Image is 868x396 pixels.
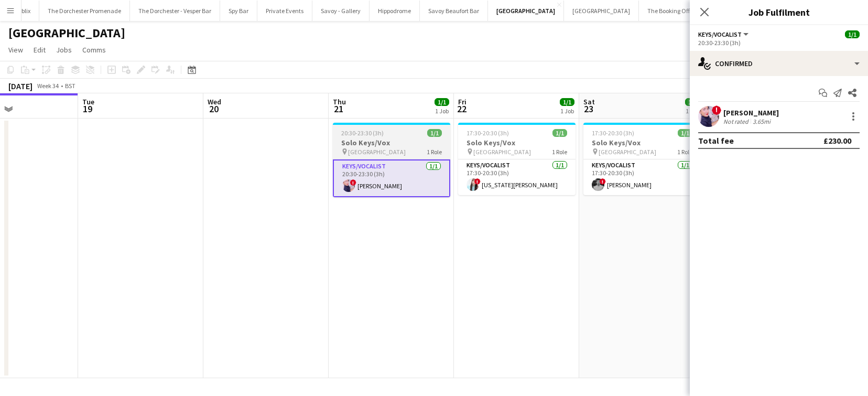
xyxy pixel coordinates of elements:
div: 20:30-23:30 (3h) [698,39,860,47]
span: Jobs [56,45,72,55]
span: 1/1 [845,30,860,38]
a: Comms [78,43,110,57]
h3: Job Fulfilment [690,5,868,19]
h3: Solo Keys/Vox [333,138,450,147]
span: Thu [333,97,346,106]
span: 23 [582,103,595,115]
div: 3.65mi [751,117,773,125]
button: [GEOGRAPHIC_DATA] [488,1,564,21]
span: Fri [458,97,466,106]
div: Not rated [723,117,751,125]
button: The Booking Office 1869 [639,1,720,21]
app-job-card: 17:30-20:30 (3h)1/1Solo Keys/Vox [GEOGRAPHIC_DATA]1 RoleKeys/Vocalist1/117:30-20:30 (3h)![PERSON_... [583,123,701,195]
div: Total fee [698,135,734,146]
span: Edit [34,45,46,55]
app-card-role: Keys/Vocalist1/120:30-23:30 (3h)![PERSON_NAME] [333,159,450,197]
button: Savoy Beaufort Bar [420,1,488,21]
span: 17:30-20:30 (3h) [592,129,634,137]
h3: Solo Keys/Vox [583,138,701,147]
span: Comms [82,45,106,55]
span: 20 [206,103,221,115]
app-job-card: 17:30-20:30 (3h)1/1Solo Keys/Vox [GEOGRAPHIC_DATA]1 RoleKeys/Vocalist1/117:30-20:30 (3h)![US_STAT... [458,123,576,195]
app-card-role: Keys/Vocalist1/117:30-20:30 (3h)![PERSON_NAME] [583,159,701,195]
div: 1 Job [435,107,449,115]
span: 1/1 [435,98,449,106]
span: Tue [82,97,94,106]
button: [GEOGRAPHIC_DATA] [564,1,639,21]
button: Keys/Vocalist [698,30,750,38]
h1: [GEOGRAPHIC_DATA] [8,25,125,41]
app-card-role: Keys/Vocalist1/117:30-20:30 (3h)![US_STATE][PERSON_NAME] [458,159,576,195]
span: Week 34 [35,82,61,90]
span: Keys/Vocalist [698,30,742,38]
span: 1/1 [560,98,574,106]
span: 19 [81,103,94,115]
span: 20:30-23:30 (3h) [341,129,384,137]
span: ! [350,179,356,186]
div: BST [65,82,75,90]
div: 1 Job [560,107,574,115]
span: [GEOGRAPHIC_DATA] [348,148,406,156]
span: 1 Role [552,148,567,156]
button: The Dorchester - Vesper Bar [130,1,220,21]
span: Wed [208,97,221,106]
button: Private Events [257,1,312,21]
span: [GEOGRAPHIC_DATA] [473,148,531,156]
div: Confirmed [690,51,868,76]
span: ! [600,178,606,185]
button: The Dorchester Promenade [39,1,130,21]
span: 1/1 [427,129,442,137]
span: 21 [331,103,346,115]
button: Spy Bar [220,1,257,21]
span: View [8,45,23,55]
span: 1 Role [427,148,442,156]
span: ! [712,105,721,115]
div: 1 Job [686,107,699,115]
span: 1/1 [685,98,700,106]
h3: Solo Keys/Vox [458,138,576,147]
a: Edit [29,43,50,57]
button: Oblix [8,1,39,21]
div: [DATE] [8,81,32,91]
span: [GEOGRAPHIC_DATA] [599,148,656,156]
span: 1/1 [678,129,692,137]
span: ! [474,178,481,185]
a: View [4,43,27,57]
span: 22 [457,103,466,115]
a: Jobs [52,43,76,57]
div: [PERSON_NAME] [723,108,779,117]
span: 1 Role [677,148,692,156]
span: Sat [583,97,595,106]
button: Hippodrome [370,1,420,21]
span: 17:30-20:30 (3h) [466,129,509,137]
button: Savoy - Gallery [312,1,370,21]
app-job-card: 20:30-23:30 (3h)1/1Solo Keys/Vox [GEOGRAPHIC_DATA]1 RoleKeys/Vocalist1/120:30-23:30 (3h)![PERSON_... [333,123,450,197]
div: £230.00 [823,135,851,146]
span: 1/1 [552,129,567,137]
